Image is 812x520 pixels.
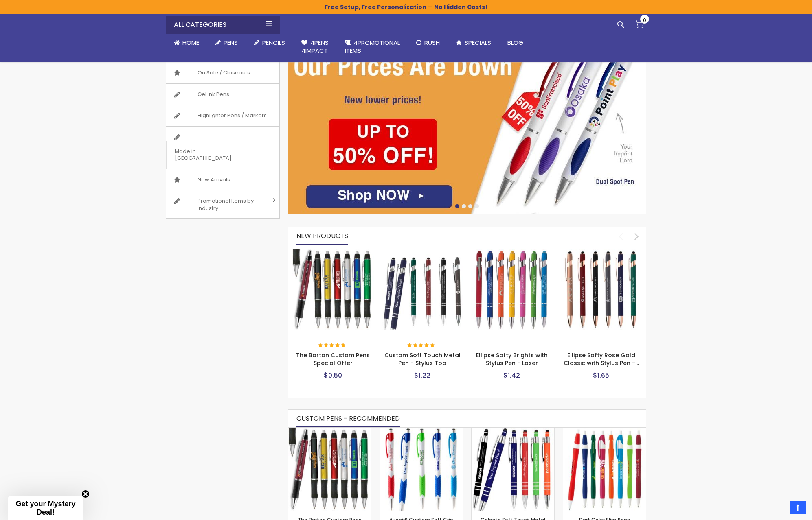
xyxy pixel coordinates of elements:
span: 0 [643,16,646,24]
button: Close teaser [81,490,90,498]
span: Blog [507,38,523,47]
a: Dart Color slim Pens [563,428,646,435]
span: $1.22 [414,371,430,380]
span: Made in [GEOGRAPHIC_DATA] [166,141,259,169]
a: 4Pens4impact [293,34,337,60]
img: Dart Color slim Pens [563,428,646,511]
span: Promotional Items by Industry [189,190,270,218]
span: Specials [465,38,491,47]
a: New Arrivals [166,169,279,190]
span: 4PROMOTIONAL ITEMS [345,38,400,55]
a: Promotional Items by Industry [166,190,279,218]
div: prev [614,229,628,243]
a: Blog [499,34,531,52]
a: Home [166,34,207,52]
a: Highlighter Pens / Markers [166,105,279,126]
span: Get your Mystery Deal! [15,500,75,516]
div: Get your Mystery Deal!Close teaser [8,496,83,520]
span: Gel Ink Pens [189,84,237,105]
a: Pencils [246,34,293,52]
span: On Sale / Closeouts [189,62,258,83]
a: Made in [GEOGRAPHIC_DATA] [166,127,279,169]
a: 0 [632,17,646,31]
img: Ellipse Softy Brights with Stylus Pen - Laser [471,249,553,330]
a: Avenir® Custom Soft Grip Advertising Pens [380,428,463,435]
img: /cheap-promotional-products.html [288,24,646,214]
div: next [630,229,644,243]
a: Ellipse Softy Rose Gold Classic with Stylus Pen -… [564,351,639,367]
a: 4PROMOTIONALITEMS [337,34,408,60]
a: Custom Soft Touch Metal Pen - Stylus Top [384,351,461,367]
img: The Barton Custom Pens Special Offer [288,428,371,511]
a: Specials [448,34,499,52]
a: The Barton Custom Pens Special Offer [292,249,374,256]
a: Celeste Soft Touch Metal Pens With Stylus - Special Offer [472,428,554,435]
a: Ellipse Softy Rose Gold Classic with Stylus Pen - Silver Laser [561,249,642,256]
a: The Barton Custom Pens Special Offer [296,351,370,367]
span: $1.42 [503,371,520,380]
a: Ellipse Softy Brights with Stylus Pen - Laser [471,249,553,256]
div: 100% [318,343,347,349]
a: The Barton Custom Pens Special Offer [288,428,371,435]
div: 100% [407,343,436,349]
a: Pens [207,34,246,52]
img: Avenir® Custom Soft Grip Advertising Pens [380,428,463,511]
span: Pencils [262,38,285,47]
span: New Products [296,231,348,240]
img: Celeste Soft Touch Metal Pens With Stylus - Special Offer [472,428,554,511]
span: CUSTOM PENS - RECOMMENDED [296,414,400,423]
span: Pens [224,38,238,47]
a: Rush [408,34,448,52]
span: Home [182,38,199,47]
img: Ellipse Softy Rose Gold Classic with Stylus Pen - Silver Laser [561,249,642,330]
span: Highlighter Pens / Markers [189,105,275,126]
span: $0.50 [324,371,342,380]
img: The Barton Custom Pens Special Offer [292,249,374,330]
a: On Sale / Closeouts [166,62,279,83]
span: Rush [424,38,440,47]
span: 4Pens 4impact [301,38,329,55]
span: New Arrivals [189,169,238,190]
a: Custom Soft Touch Metal Pen - Stylus Top [382,249,463,256]
img: Custom Soft Touch Metal Pen - Stylus Top [382,249,463,330]
span: $1.65 [593,371,609,380]
div: All Categories [166,16,280,34]
a: Gel Ink Pens [166,84,279,105]
a: Ellipse Softy Brights with Stylus Pen - Laser [476,351,548,367]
